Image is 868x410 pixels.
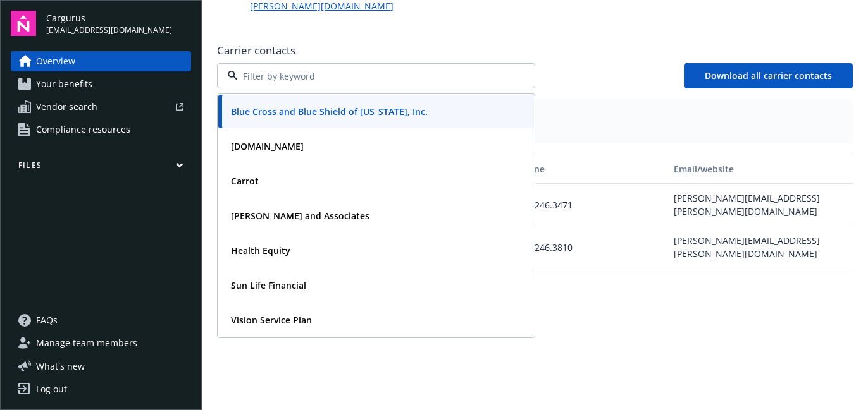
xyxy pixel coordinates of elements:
[36,379,67,399] div: Log out
[11,310,191,330] a: FAQs
[231,175,259,187] strong: Carrot
[46,11,191,36] button: Cargurus[EMAIL_ADDRESS][DOMAIN_NAME]
[36,359,85,373] span: What ' s new
[512,226,669,268] div: 617.246.3810
[512,184,669,226] div: 617.246.3471
[11,333,191,353] a: Manage team members
[217,43,853,58] span: Carrier contacts
[11,11,36,36] img: navigator-logo.svg
[705,69,832,81] span: Download all carrier contacts
[11,97,191,117] a: Vendor search
[36,97,97,117] span: Vendor search
[36,74,92,94] span: Your benefits
[36,310,58,330] span: FAQs
[231,279,306,291] strong: Sun Life Financial
[11,160,191,176] button: Files
[231,314,312,326] strong: Vision Service Plan
[512,154,669,184] button: Phone
[238,69,509,83] input: Filter by keyword
[11,51,191,71] a: Overview
[231,140,304,152] strong: [DOMAIN_NAME]
[674,162,848,176] div: Email/website
[669,226,853,268] div: [PERSON_NAME][EMAIL_ADDRESS][PERSON_NAME][DOMAIN_NAME]
[517,162,664,176] div: Phone
[231,106,428,118] strong: Blue Cross and Blue Shield of [US_STATE], Inc.
[11,119,191,140] a: Compliance resources
[669,154,853,184] button: Email/website
[11,74,191,94] a: Your benefits
[227,109,843,120] span: Plan types
[669,184,853,226] div: [PERSON_NAME][EMAIL_ADDRESS][PERSON_NAME][DOMAIN_NAME]
[227,120,843,133] span: Medical PPO - (8024202), HDHP PPO - (8024202), Dental PPO - (8024202)
[46,11,172,25] span: Cargurus
[36,51,75,71] span: Overview
[46,25,172,36] span: [EMAIL_ADDRESS][DOMAIN_NAME]
[231,210,369,222] strong: [PERSON_NAME] and Associates
[684,63,853,88] button: Download all carrier contacts
[11,359,105,373] button: What's new
[36,333,137,353] span: Manage team members
[36,119,130,140] span: Compliance resources
[231,244,290,256] strong: Health Equity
